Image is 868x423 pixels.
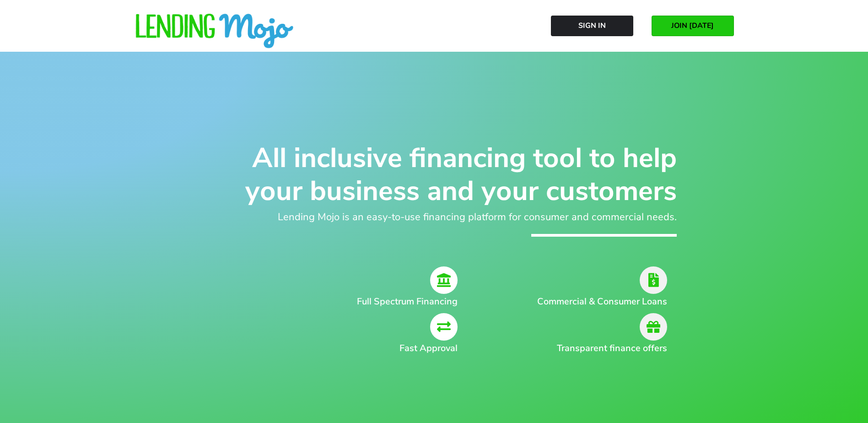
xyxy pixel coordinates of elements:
a: JOIN [DATE] [652,16,734,36]
a: Sign In [551,16,633,36]
img: lm-horizontal-logo [135,14,295,49]
h2: Fast Approval [233,342,458,355]
h1: All inclusive financing tool to help your business and your customers [192,141,677,207]
span: Sign In [578,22,606,30]
span: JOIN [DATE] [671,22,714,30]
h2: Commercial & Consumer Loans [522,295,667,309]
h2: Lending Mojo is an easy-to-use financing platform for consumer and commercial needs. [192,210,677,225]
h2: Transparent finance offers [522,342,667,355]
h2: Full Spectrum Financing [233,295,458,309]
